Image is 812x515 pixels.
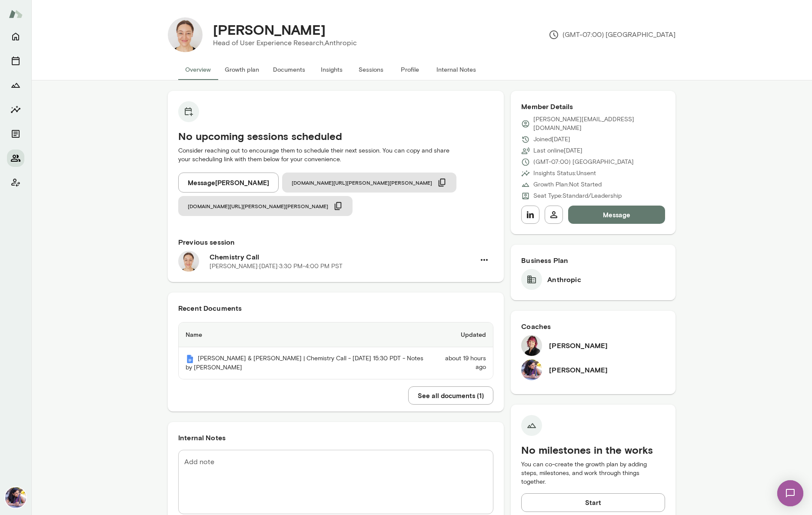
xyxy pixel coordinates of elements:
span: [DOMAIN_NAME][URL][PERSON_NAME][PERSON_NAME] [292,179,432,186]
h6: Previous session [178,237,493,247]
th: Name [179,322,433,347]
th: [PERSON_NAME] & [PERSON_NAME] | Chemistry Call - [DATE] 15:30 PDT - Notes by [PERSON_NAME] [179,347,433,379]
button: [DOMAIN_NAME][URL][PERSON_NAME][PERSON_NAME] [178,196,353,216]
button: Home [7,28,24,45]
button: Growth Plan [7,76,24,94]
button: See all documents (1) [408,386,493,405]
p: Joined [DATE] [533,135,570,144]
p: (GMT-07:00) [GEOGRAPHIC_DATA] [549,30,676,40]
button: Growth plan [218,59,266,80]
button: Sessions [351,59,390,80]
p: (GMT-07:00) [GEOGRAPHIC_DATA] [533,158,634,166]
button: Profile [390,59,429,80]
p: Last online [DATE] [533,146,582,155]
button: Members [7,150,24,167]
h6: [PERSON_NAME] [549,365,608,375]
h4: [PERSON_NAME] [213,21,326,38]
img: Aradhana Goel [521,359,542,380]
p: Insights Status: Unsent [533,169,596,178]
img: Mento [186,355,194,363]
img: Aradhana Goel [5,487,26,508]
button: Internal Notes [429,59,483,80]
h5: No milestones in the works [521,443,665,457]
p: [PERSON_NAME][EMAIL_ADDRESS][DOMAIN_NAME] [533,115,665,133]
button: [DOMAIN_NAME][URL][PERSON_NAME][PERSON_NAME] [282,173,456,193]
img: Mento [9,6,23,22]
h6: [PERSON_NAME] [549,340,608,351]
button: Insights [7,101,24,118]
h6: Coaches [521,321,665,332]
img: Leigh Allen-Arredondo [521,335,542,356]
h6: Business Plan [521,255,665,266]
h6: Anthropic [547,274,581,285]
p: You can co-create the growth plan by adding steps, milestones, and work through things together. [521,460,665,486]
button: Documents [7,125,24,143]
button: Insights [312,59,351,80]
button: Documents [266,59,312,80]
h6: Recent Documents [178,303,493,313]
button: Message [568,206,665,224]
p: Growth Plan: Not Started [533,180,602,189]
h6: Member Details [521,101,665,112]
img: Jane Leibrock [168,17,203,52]
h5: No upcoming sessions scheduled [178,129,493,143]
button: Client app [7,174,24,191]
h6: Chemistry Call [210,252,475,262]
button: Start [521,493,665,512]
p: Head of User Experience Research, Anthropic [213,38,357,48]
h6: Internal Notes [178,432,493,443]
button: Overview [178,59,218,80]
td: about 19 hours ago [433,347,493,379]
p: [PERSON_NAME] · [DATE] · 3:30 PM-4:00 PM PST [210,262,343,271]
button: Sessions [7,52,24,70]
button: Message[PERSON_NAME] [178,173,279,193]
span: [DOMAIN_NAME][URL][PERSON_NAME][PERSON_NAME] [188,203,328,209]
th: Updated [433,322,493,347]
p: Consider reaching out to encourage them to schedule their next session. You can copy and share yo... [178,146,493,164]
p: Seat Type: Standard/Leadership [533,192,622,200]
